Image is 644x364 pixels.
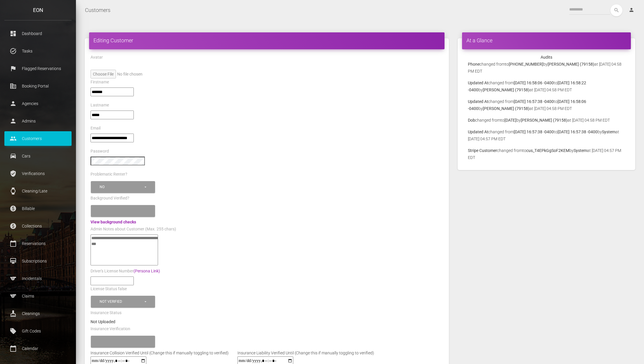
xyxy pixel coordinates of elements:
[91,55,103,60] label: Avatar
[468,80,488,85] b: Updated At
[4,271,72,286] a: sports Incidentals
[9,327,67,335] p: Gift Codes
[9,309,67,318] p: Cleanings
[9,152,67,160] p: Cars
[91,286,127,292] label: License Status false
[9,344,67,353] p: Calendar
[4,61,72,76] a: flag Flagged Reservations
[9,134,67,143] p: Customers
[4,184,72,198] a: watch Cleaning/Late
[468,128,625,142] p: changed from to by at [DATE] 04:57 PM EDT
[548,62,594,66] b: [PERSON_NAME] (79158)
[468,148,497,153] b: Stripe Customer
[9,222,67,230] p: Collections
[468,147,625,161] p: changed from to by at [DATE] 04:57 PM EDT
[9,82,67,90] p: Booking Portal
[514,80,554,85] b: [DATE] 16:58:06 -0400
[4,236,72,251] a: calendar_today Reservations
[504,118,516,123] b: [DATE]
[4,79,72,93] a: corporate_fare Booking Portal
[558,129,598,134] b: [DATE] 16:57:38 -0400
[85,3,110,17] a: Customers
[9,29,67,38] p: Dashboard
[468,99,488,104] b: Updated At
[9,64,67,73] p: Flagged Reservations
[91,102,109,108] label: Lastname
[100,339,144,344] div: Please select
[4,289,72,303] a: sports Claims
[483,106,530,111] b: [PERSON_NAME] (79158)
[4,324,72,338] a: local_offer Gift Codes
[133,269,160,273] a: (Persona Link)
[4,114,72,128] a: person Admins
[9,204,67,213] p: Billable
[4,149,72,163] a: drive_eta Cars
[514,99,554,104] b: [DATE] 16:57:38 -0400
[468,98,625,112] p: changed from to by at [DATE] 04:58 PM EDT
[91,310,121,316] label: Insurance Status
[91,79,109,85] label: Firstname
[468,62,480,66] b: Phone
[91,336,155,348] button: Please select
[91,205,155,217] button: Please select
[4,254,72,268] a: card_membership Subscriptions
[9,257,67,265] p: Subscriptions
[93,37,440,44] h4: Editing Customer
[9,117,67,125] p: Admins
[4,219,72,233] a: paid Collections
[100,185,144,190] div: No
[468,79,625,93] p: changed from to by at [DATE] 04:58 PM EDT
[4,44,72,58] a: task_alt Tasks
[466,37,626,44] h4: At a Glance
[9,99,67,108] p: Agencies
[91,326,130,332] label: Insurance Verification
[100,209,144,213] div: Please select
[9,169,67,178] p: Verifications
[574,148,587,153] b: System
[91,296,155,308] button: Not Verified
[521,118,567,123] b: [PERSON_NAME] (79158)
[514,129,554,134] b: [DATE] 16:57:38 -0400
[91,148,109,154] label: Password
[9,239,67,248] p: Reservations
[9,187,67,195] p: Cleaning/Late
[91,195,129,201] label: Background Verified?
[4,201,72,216] a: paid Billable
[526,148,569,153] b: cus_T4EPkGgSoF2KEM
[9,274,67,283] p: Incidentals
[91,220,136,224] a: View background checks
[468,117,625,124] p: changed from to by at [DATE] 04:58 PM EDT
[86,349,233,356] div: Insurance Collision Verified Until (Change this if manually toggling to verified)
[91,171,127,177] label: Problematic Renter?
[100,299,144,304] div: Not Verified
[4,26,72,41] a: dashboard Dashboard
[629,7,634,13] i: person
[91,181,155,193] button: No
[91,125,100,131] label: Email
[541,55,552,60] strong: Audits
[610,4,622,16] button: search
[4,131,72,146] a: people Customers
[468,61,625,75] p: changed from to by at [DATE] 04:58 PM EDT
[4,96,72,111] a: person Agencies
[4,306,72,321] a: cleaning_services Cleanings
[624,4,640,16] a: person
[468,118,475,123] b: Dob
[468,129,488,134] b: Updated At
[509,62,543,66] b: [PHONE_NUMBER]
[9,292,67,300] p: Claims
[4,166,72,181] a: verified_user Verifications
[483,87,530,92] b: [PERSON_NAME] (79158)
[602,129,615,134] b: System
[9,47,67,55] p: Tasks
[233,349,379,356] div: Insurance Liability Verified Until (Change this if manually toggling to verified)
[91,268,160,274] label: Driver's License Number
[91,226,176,232] label: Admin Notes about Customer (Max. 255 chars)
[91,319,115,324] strong: Not Uploaded
[4,341,72,356] a: calendar_today Calendar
